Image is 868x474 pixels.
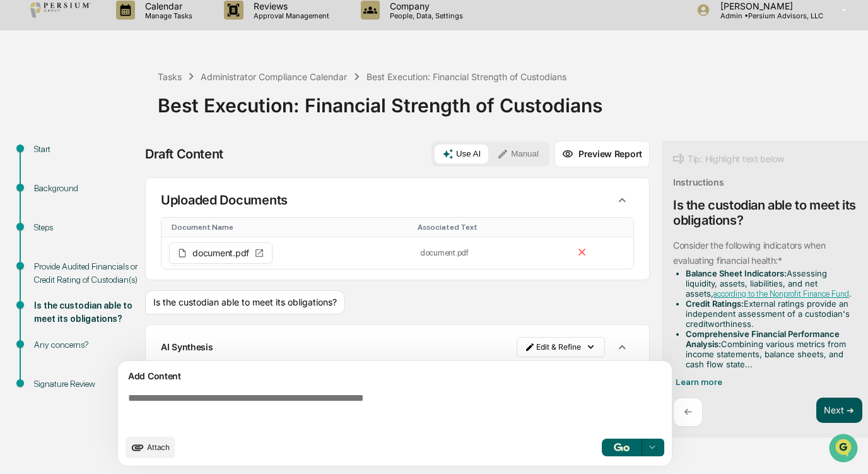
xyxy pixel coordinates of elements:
[816,398,862,424] button: Next ➔
[158,71,182,82] div: Tasks
[413,237,566,269] td: document.pdf
[126,213,153,223] span: Pylon
[673,177,724,187] div: Instructions
[214,100,230,115] button: Start new chat
[34,299,138,326] div: Is the custodian able to meet its obligations?
[554,141,650,167] button: Preview Report
[673,151,784,167] div: Tip: Highlight text below
[686,268,787,278] strong: Balance Sheet Indicators:
[573,244,590,263] button: Remove file
[673,198,862,228] div: Is the custodian able to meet its obligations?
[25,158,81,171] span: Preclearance
[30,3,91,18] img: logo
[34,260,138,287] div: Provide Audited Financials or Credit Rating of Custodian(s)
[418,223,561,232] div: Toggle SortBy
[89,213,153,223] a: Powered byPylon
[380,1,469,11] p: Company
[33,57,208,70] input: Clear
[104,158,156,171] span: Attestations
[713,289,849,299] a: according to the Nonprofit Finance Fund
[673,240,825,266] p: ​Consider the following indicators when evaluating financial health:
[243,1,336,11] p: Reviews
[686,268,857,299] li: Assessing liquidity, assets, liabilities, and net assets, .
[710,1,823,11] p: [PERSON_NAME]
[13,160,23,170] div: 🖐️
[201,71,347,82] div: Administrator Compliance Calendar
[126,437,175,458] button: upload document
[13,96,35,119] img: 1746055101610-c473b297-6a78-478c-a979-82029cc54cd1
[686,329,840,349] strong: Comprehensive Financial Performance Analysis:
[161,193,288,208] p: Uploaded Documents
[13,184,23,194] div: 🔎
[43,109,160,119] div: We're available if you need us!
[684,406,692,418] p: ←
[34,338,138,352] div: Any concerns?
[25,182,79,195] span: Data Lookup
[517,337,605,357] button: Edit & Refine
[192,249,249,258] span: document.pdf
[243,11,336,20] p: Approval Management
[367,71,566,82] div: Best Execution: Financial Strength of Custodians
[172,223,408,232] div: Toggle SortBy
[710,11,823,20] p: Admin • Persium Advisors, LLC
[43,96,207,109] div: Start new chat
[602,439,642,456] button: Go
[147,442,170,452] span: Attach
[676,377,722,387] span: Learn more
[34,377,138,391] div: Signature Review
[145,290,345,314] div: Is the custodian able to meet its obligations?
[380,11,469,20] p: People, Data, Settings
[34,182,138,195] div: Background
[686,299,857,329] li: External ratings provide an independent assessment of a custodian's creditworthiness.
[614,443,629,451] img: Go
[686,329,857,369] li: Combining various metrics from income statements, balance sheets, and cash flow state...
[126,369,664,384] div: Add Content
[828,432,862,466] iframe: Open customer support
[8,177,85,200] a: 🔎Data Lookup
[490,145,546,163] button: Manual
[135,1,199,11] p: Calendar
[135,11,199,20] p: Manage Tasks
[686,299,744,309] strong: Credit Ratings:
[86,153,161,176] a: 🗄️Attestations
[34,143,138,156] div: Start
[158,84,862,117] div: Best Execution: Financial Strength of Custodians
[435,145,488,163] button: Use AI
[8,153,86,176] a: 🖐️Preclearance
[91,160,102,170] div: 🗄️
[34,221,138,234] div: Steps
[161,341,213,352] p: AI Synthesis
[145,146,223,162] div: Draft Content
[13,26,230,46] p: How can we help?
